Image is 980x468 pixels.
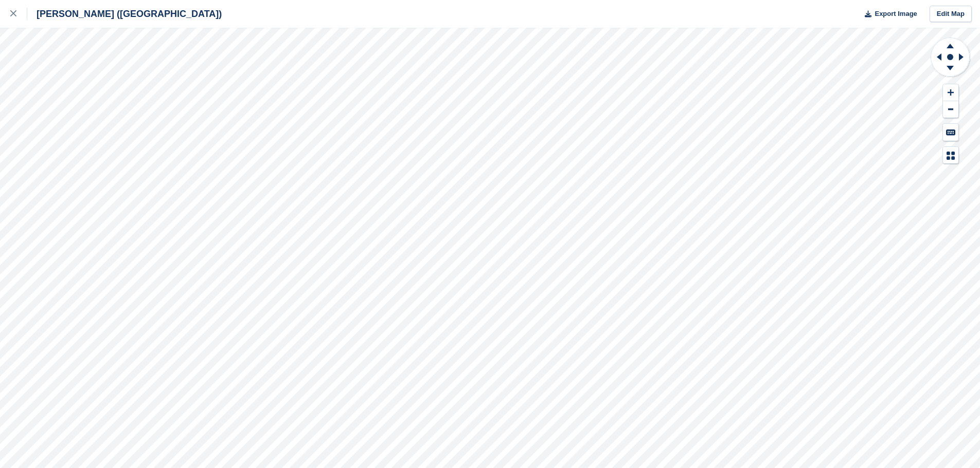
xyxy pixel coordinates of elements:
button: Zoom Out [943,101,958,118]
a: Edit Map [930,6,972,23]
span: Export Image [875,9,917,19]
button: Map Legend [943,147,958,164]
button: Zoom In [943,84,958,101]
button: Export Image [859,6,917,23]
button: Keyboard Shortcuts [943,124,958,141]
div: [PERSON_NAME] ([GEOGRAPHIC_DATA]) [27,8,222,20]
